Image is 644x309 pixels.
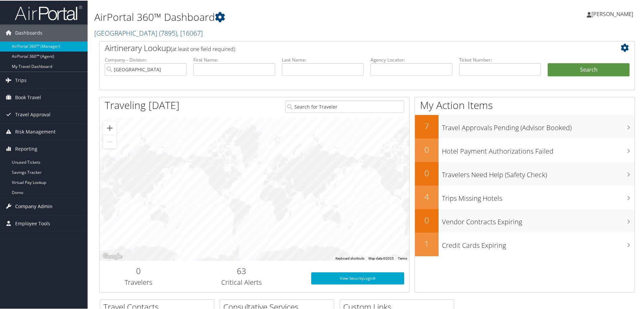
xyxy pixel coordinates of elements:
[105,265,172,276] h2: 0
[442,166,635,179] h3: Travelers Need Help (Safety Check)
[415,138,635,161] a: 0Hotel Payment Authorizations Failed
[15,197,53,214] span: Company Admin
[587,3,640,24] a: [PERSON_NAME]
[548,63,630,76] button: Search
[415,185,635,208] a: 4Trips Missing Hotels
[94,28,203,37] a: [GEOGRAPHIC_DATA]
[335,256,364,260] button: Keyboard shortcuts
[182,277,301,286] h3: Critical Alerts
[311,272,404,284] a: View SecurityLogic®
[171,45,235,52] span: (at least one field required)
[415,208,635,232] a: 0Vendor Contracts Expiring
[368,256,394,260] span: Map data ©2025
[94,9,458,24] h1: AirPortal 360™ Dashboard
[105,277,172,286] h3: Travelers
[442,213,635,226] h3: Vendor Contracts Expiring
[15,215,50,231] span: Employee Tools
[105,56,187,63] label: Company - Division:
[105,42,585,53] h2: Airtinerary Lookup
[15,140,37,157] span: Reporting
[415,190,439,202] h2: 4
[193,56,275,63] label: First Name:
[415,237,439,249] h2: 1
[415,232,635,256] a: 1Credit Cards Expiring
[15,24,42,41] span: Dashboards
[591,10,633,17] span: [PERSON_NAME]
[415,143,439,155] h2: 0
[415,98,635,112] h1: My Action Items
[415,161,635,185] a: 0Travelers Need Help (Safety Check)
[371,56,452,63] label: Agency Locator:
[442,143,635,155] h3: Hotel Payment Authorizations Failed
[15,88,41,105] span: Book Travel
[159,28,177,37] span: ( 7895 )
[103,134,117,148] button: Zoom out
[442,190,635,202] h3: Trips Missing Hotels
[15,71,27,88] span: Trips
[182,265,301,276] h2: 63
[15,4,82,20] img: airportal-logo.png
[415,167,439,178] h2: 0
[282,56,364,63] label: Last Name:
[442,119,635,132] h3: Travel Approvals Pending (Advisor Booked)
[105,98,180,112] h1: Traveling [DATE]
[101,252,124,260] img: Google
[459,56,541,63] label: Ticket Number:
[415,120,439,131] h2: 7
[442,237,635,249] h3: Credit Cards Expiring
[415,114,635,138] a: 7Travel Approvals Pending (Advisor Booked)
[415,214,439,225] h2: 0
[15,123,56,140] span: Risk Management
[177,28,203,37] span: , [ 16067 ]
[285,100,404,112] input: Search for Traveler
[103,121,117,134] button: Zoom in
[15,106,51,122] span: Travel Approval
[398,256,407,260] a: Terms (opens in new tab)
[101,252,124,260] a: Open this area in Google Maps (opens a new window)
